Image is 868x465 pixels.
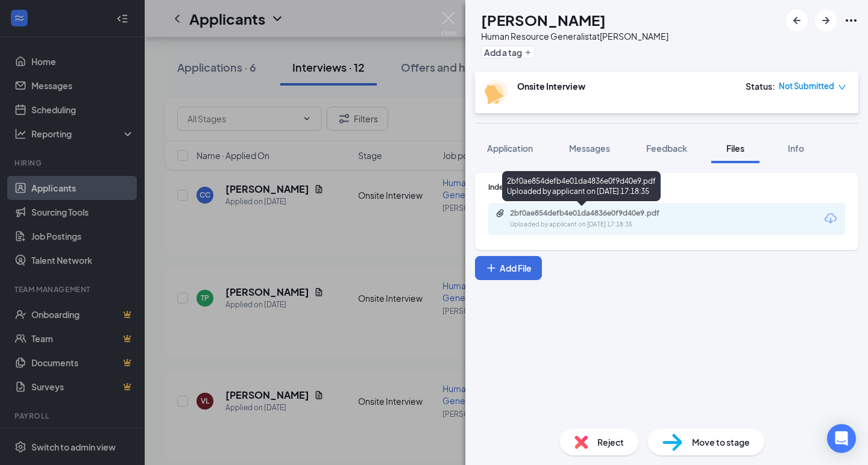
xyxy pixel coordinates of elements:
[475,256,542,280] button: Add FilePlus
[838,83,846,92] span: down
[819,13,833,28] svg: ArrowRight
[495,208,505,218] svg: Paperclip
[481,30,668,42] div: Human Resource Generalist at [PERSON_NAME]
[510,208,679,218] div: 2bf0ae854defb4e01da4836e0f9d40e9.pdf
[788,143,804,154] span: Info
[823,211,838,226] svg: Download
[779,80,834,92] span: Not Submitted
[495,208,691,229] a: Paperclip2bf0ae854defb4e01da4836e0f9d40e9.pdfUploaded by applicant on [DATE] 17:18:35
[726,143,744,154] span: Files
[844,13,858,28] svg: Ellipses
[815,10,837,31] button: ArrowRight
[485,262,497,274] svg: Plus
[481,46,535,58] button: PlusAdd a tag
[692,435,750,449] span: Move to stage
[481,10,606,30] h1: [PERSON_NAME]
[517,81,585,92] b: Onsite Interview
[487,143,533,154] span: Application
[827,424,856,453] div: Open Intercom Messenger
[502,171,661,201] div: 2bf0ae854defb4e01da4836e0f9d40e9.pdf Uploaded by applicant on [DATE] 17:18:35
[524,49,532,56] svg: Plus
[510,220,691,229] div: Uploaded by applicant on [DATE] 17:18:35
[790,13,804,28] svg: ArrowLeftNew
[746,80,775,92] div: Status :
[597,435,624,449] span: Reject
[569,143,610,154] span: Messages
[786,10,808,31] button: ArrowLeftNew
[646,143,687,154] span: Feedback
[488,182,845,192] div: Indeed Resume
